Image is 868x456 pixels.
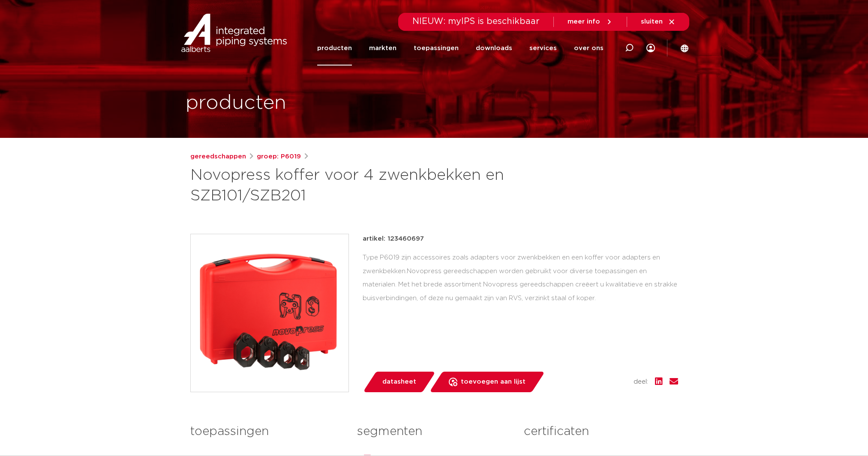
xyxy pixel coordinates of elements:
a: producten [317,31,352,66]
a: groep: P6019 [257,152,301,162]
div: Type P6019 zijn accessoires zoals adapters voor zwenkbekken en een koffer voor adapters en zwenkb... [363,251,678,305]
nav: Menu [317,31,604,66]
a: gereedschappen [190,152,246,162]
span: deel: [634,377,648,387]
h3: segmenten [357,423,511,440]
span: NIEUW: myIPS is beschikbaar [412,17,540,26]
span: meer info [568,18,600,25]
h1: Novopress koffer voor 4 zwenkbekken en SZB101/SZB201 [190,165,512,206]
a: over ons [574,31,604,66]
a: datasheet [363,372,436,392]
h3: certificaten [524,423,678,440]
a: markten [369,31,396,66]
a: services [529,31,557,66]
h1: producten [186,89,286,117]
a: toepassingen [414,31,459,66]
a: downloads [476,31,512,66]
p: artikel: 123460697 [363,234,424,244]
img: Product Image for Novopress koffer voor 4 zwenkbekken en SZB101/SZB201 [191,234,348,392]
a: sluiten [641,18,676,26]
span: sluiten [641,18,663,25]
h3: toepassingen [190,423,344,440]
div: my IPS [646,31,655,66]
a: meer info [568,18,613,26]
span: datasheet [382,375,416,389]
span: toevoegen aan lijst [461,375,526,389]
